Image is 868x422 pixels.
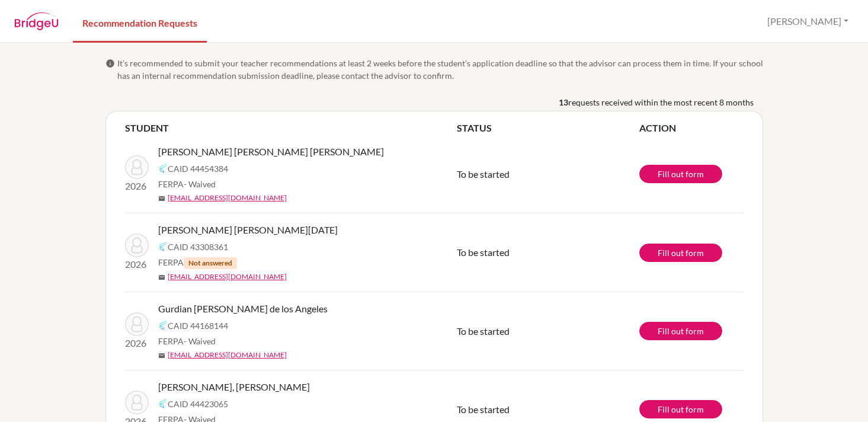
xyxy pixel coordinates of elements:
[184,257,237,269] span: Not answered
[168,350,287,360] a: [EMAIL_ADDRESS][DOMAIN_NAME]
[125,121,457,135] th: STUDENT
[158,195,165,202] span: mail
[158,352,165,359] span: mail
[457,247,510,258] span: To be started
[158,335,216,347] span: FERPA
[158,223,338,237] span: [PERSON_NAME] [PERSON_NAME][DATE]
[168,193,287,203] a: [EMAIL_ADDRESS][DOMAIN_NAME]
[457,121,639,135] th: STATUS
[158,321,168,330] img: Common App logo
[168,271,287,282] a: [EMAIL_ADDRESS][DOMAIN_NAME]
[158,164,168,173] img: Common App logo
[125,257,149,271] p: 2026
[457,168,510,180] span: To be started
[158,178,216,190] span: FERPA
[457,325,510,337] span: To be started
[568,96,754,108] span: requests received within the most recent 8 months
[639,121,744,135] th: ACTION
[639,322,722,340] a: Fill out form
[184,179,216,189] span: - Waived
[125,336,149,350] p: 2026
[158,242,168,251] img: Common App logo
[158,256,237,269] span: FERPA
[125,179,149,193] p: 2026
[105,59,115,68] span: info
[158,145,384,159] span: [PERSON_NAME] [PERSON_NAME] [PERSON_NAME]
[125,234,149,257] img: De Villers Sequeira, Lucia Marie
[639,400,722,418] a: Fill out form
[168,398,228,410] span: CAID 44423065
[168,241,228,253] span: CAID 43308361
[14,12,59,30] img: BridgeU logo
[125,312,149,336] img: Gurdian Tercero, Keymi de los Angeles
[125,155,149,179] img: Rodriguez Fernandez, Camilla Alexandra
[457,404,510,415] span: To be started
[639,244,722,262] a: Fill out form
[125,391,149,414] img: Delgado Cardenal, Gabriel Alejandro
[559,96,568,108] b: 13
[184,336,216,346] span: - Waived
[158,380,310,394] span: [PERSON_NAME], [PERSON_NAME]
[117,57,763,82] span: It’s recommended to submit your teacher recommendations at least 2 weeks before the student’s app...
[168,319,228,332] span: CAID 44168144
[168,162,228,175] span: CAID 44454384
[639,165,722,183] a: Fill out form
[158,274,165,281] span: mail
[762,10,854,33] button: [PERSON_NAME]
[73,2,207,43] a: Recommendation Requests
[158,399,168,408] img: Common App logo
[158,302,328,316] span: Gurdian [PERSON_NAME] de los Angeles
